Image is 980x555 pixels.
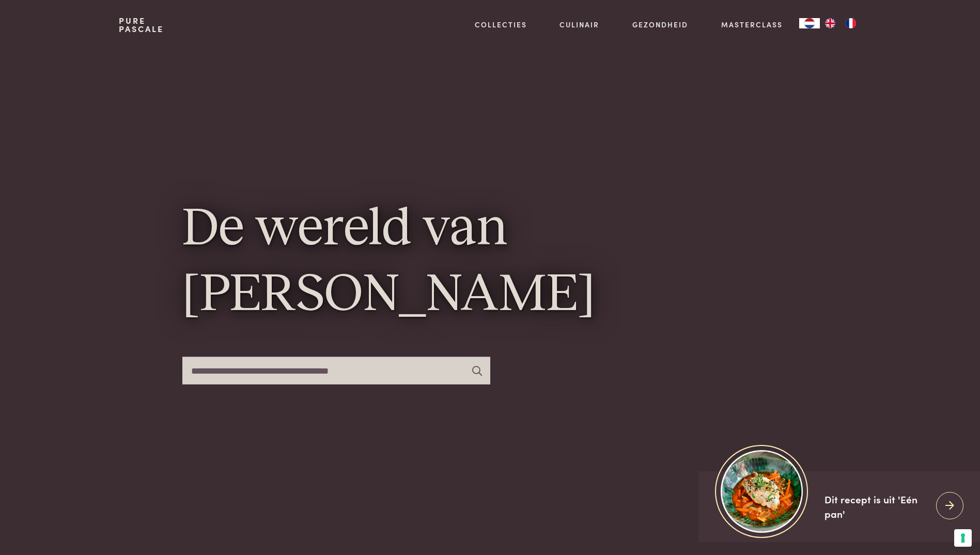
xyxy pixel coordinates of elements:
[799,18,820,28] div: Language
[698,471,980,542] a: https://admin.purepascale.com/wp-content/uploads/2025/08/home_recept_link.jpg Dit recept is uit '...
[182,197,798,329] h1: De wereld van [PERSON_NAME]
[119,17,164,33] a: PurePascale
[799,18,861,28] aside: Language selected: Nederlands
[799,18,820,28] a: NL
[721,19,783,30] a: Masterclass
[954,529,972,547] button: Uw voorkeuren voor toestemming voor trackingtechnologieën
[721,450,803,532] img: https://admin.purepascale.com/wp-content/uploads/2025/08/home_recept_link.jpg
[632,19,688,30] a: Gezondheid
[820,18,861,28] ul: Language list
[825,492,928,521] div: Dit recept is uit 'Eén pan'
[820,18,841,28] a: EN
[841,18,861,28] a: FR
[475,19,527,30] a: Collecties
[559,19,599,30] a: Culinair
